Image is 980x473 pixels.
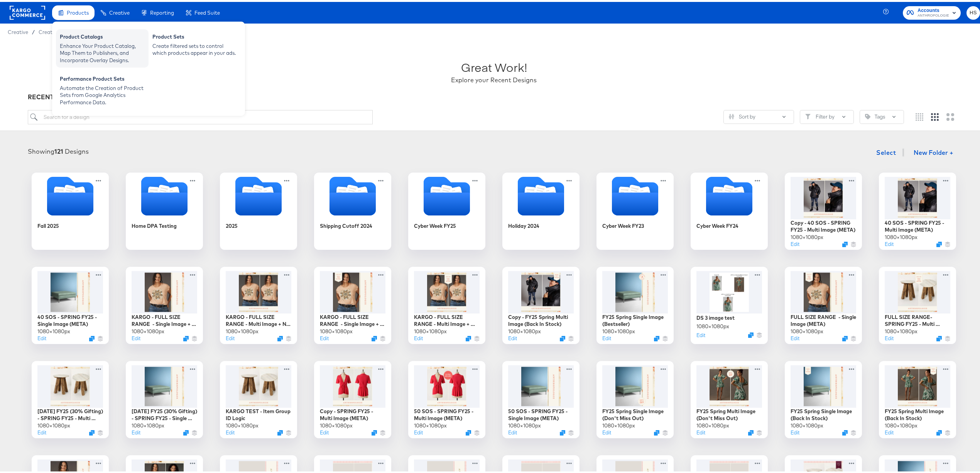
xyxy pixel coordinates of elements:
[508,312,574,326] div: Copy - FY25 Spring Multi Image (Back In Stock)
[560,334,565,339] button: Duplicate
[791,312,856,326] div: FULL SIZE RANGE - Single Image (META)
[885,217,950,232] div: 40 SOS - SPRING FY25 - Multi Image (META)
[842,428,848,434] svg: Duplicate
[791,232,823,239] div: 1080 × 1080 px
[791,406,856,420] div: FY25 Spring Single Image (Back In Stock)
[791,239,799,246] button: Edit
[785,171,862,248] div: Copy - 40 SOS - SPRING FY25 - Multi Image (META)1080×1080pxEditDuplicate
[508,333,517,340] button: Edit
[183,428,189,434] svg: Duplicate
[936,428,942,434] svg: Duplicate
[414,326,447,333] div: 1080 × 1080 px
[791,420,823,427] div: 1080 × 1080 px
[132,220,177,228] div: Home DPA Testing
[936,334,942,339] svg: Duplicate
[414,427,423,434] button: Edit
[931,111,939,119] svg: Medium grid
[54,146,63,153] strong: 121
[596,359,674,436] div: FY25 Spring Single Image (Don't Miss Out)1080×1080pxEditDuplicate
[28,108,373,122] input: Search for a design
[32,175,109,214] svg: Folder
[408,175,485,214] svg: Folder
[748,428,754,434] svg: Duplicate
[466,334,471,339] svg: Duplicate
[596,175,674,214] svg: Folder
[879,265,956,342] div: FULL SIZE RANGE- SPRING FY25 - Multi Image (META)1080×1080pxEditDuplicate
[320,220,372,228] div: Shipping Cutoff 2024
[277,428,283,434] svg: Duplicate
[226,220,238,228] div: 2025
[502,265,580,342] div: Copy - FY25 Spring Multi Image (Back In Stock)1080×1080pxEditDuplicate
[696,220,738,228] div: Cyber Week FY24
[691,359,768,436] div: FY25 Spring Multi Image (Don't Miss Out)1080×1080pxEditDuplicate
[696,321,729,328] div: 1080 × 1080 px
[696,427,705,434] button: Edit
[226,427,235,434] button: Edit
[126,171,203,248] div: Home DPA Testing
[508,420,541,427] div: 1080 × 1080 px
[791,326,823,333] div: 1080 × 1080 px
[602,420,635,427] div: 1080 × 1080 px
[560,428,565,434] button: Duplicate
[28,145,89,154] div: Showing Designs
[37,326,70,333] div: 1080 × 1080 px
[885,326,917,333] div: 1080 × 1080 px
[126,359,203,436] div: [DATE] FY25 (30% Gifting) - SPRING FY25 - Single Image (META)1080×1080pxEditDuplicate
[89,428,95,434] svg: Duplicate
[37,406,103,420] div: [DATE] FY25 (30% Gifting) - SPRING FY25 - Multi Image (META)
[654,428,659,434] svg: Duplicate
[320,427,329,434] button: Edit
[32,265,109,342] div: 40 SOS - SPRING FY25 - Single Image (META)1080×1080pxEditDuplicate
[696,406,762,420] div: FY25 Spring Multi Image (Don't Miss Out)
[451,74,537,83] div: Explore your Recent Designs
[32,171,109,248] div: Fall 2025
[879,171,956,248] div: 40 SOS - SPRING FY25 - Multi Image (META)1080×1080pxEditDuplicate
[414,220,456,228] div: Cyber Week FY25
[408,171,485,248] div: Cyber Week FY25
[132,406,197,420] div: [DATE] FY25 (30% Gifting) - SPRING FY25 - Single Image (META)
[654,334,659,339] svg: Duplicate
[842,240,848,245] button: Duplicate
[314,359,391,436] div: Copy - SPRING FY25 - Multi Image (META)1080×1080pxEditDuplicate
[408,359,485,436] div: 50 SOS - SPRING FY25 - Multi Image (META)1080×1080pxEditDuplicate
[277,334,283,339] svg: Duplicate
[873,143,899,158] button: Select
[508,427,517,434] button: Edit
[885,406,950,420] div: FY25 Spring Multi Image (Back In Stock)
[885,232,917,239] div: 1080 × 1080 px
[602,220,644,228] div: Cyber Week FY23
[723,108,794,122] button: SlidersSort by
[502,175,580,214] svg: Folder
[37,312,103,326] div: 40 SOS - SPRING FY25 - Single Image (META)
[226,312,291,326] div: KARGO - FULL SIZE RANGE - Multi Image + No Badge (META)
[966,4,980,18] button: HS
[917,11,949,17] span: ANTHROPOLOGIE
[314,265,391,342] div: KARGO - FULL SIZE RANGE - Single Image + Badge (META)1080×1080pxEditDuplicate
[917,5,949,13] span: Accounts
[220,359,297,436] div: KARGO TEST - Item Group ID Logic1080×1080pxEditDuplicate
[32,359,109,436] div: [DATE] FY25 (30% Gifting) - SPRING FY25 - Multi Image (META)1080×1080pxEditDuplicate
[414,420,447,427] div: 1080 × 1080 px
[946,111,954,119] svg: Large grid
[37,333,46,340] button: Edit
[320,312,385,326] div: KARGO - FULL SIZE RANGE - Single Image + Badge (META)
[89,334,95,339] svg: Duplicate
[220,171,297,248] div: 2025
[132,333,140,340] button: Edit
[602,427,611,434] button: Edit
[314,175,391,214] svg: Folder
[502,171,580,248] div: Holiday 2024
[865,112,870,117] svg: Tag
[126,175,203,214] svg: Folder
[320,333,329,340] button: Edit
[860,108,904,122] button: TagTags
[748,331,754,336] button: Duplicate
[320,420,353,427] div: 1080 × 1080 px
[970,7,977,15] span: HS
[372,334,377,339] svg: Duplicate
[696,330,705,337] button: Edit
[508,406,574,420] div: 50 SOS - SPRING FY25 - Single Image (META)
